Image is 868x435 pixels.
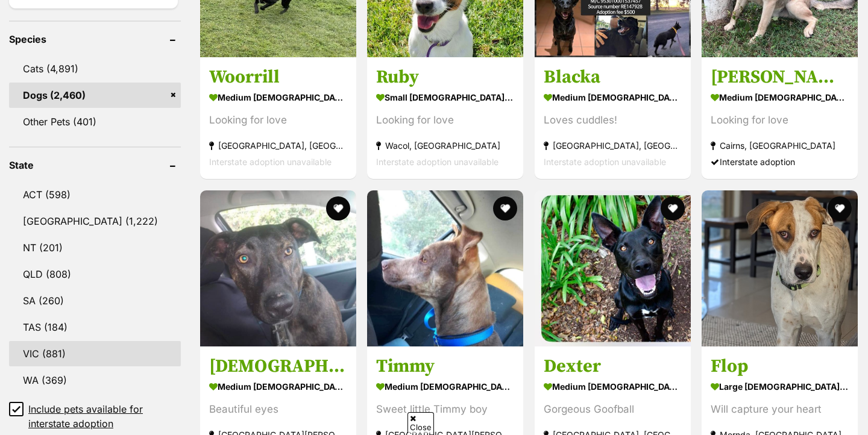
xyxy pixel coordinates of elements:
span: Interstate adoption unavailable [209,157,332,167]
img: Zeus - Kelpie Dog [200,190,356,346]
header: Species [9,34,181,45]
a: ACT (598) [9,182,181,207]
div: Looking for love [711,112,849,128]
img: Flop - Bull Arab Dog [702,190,858,346]
img: Timmy - Kelpie Dog [367,190,523,346]
div: Beautiful eyes [209,401,347,418]
a: TAS (184) [9,315,181,340]
span: Close [407,412,434,433]
strong: medium [DEMOGRAPHIC_DATA] Dog [376,378,514,395]
h3: Ruby [376,66,514,89]
strong: medium [DEMOGRAPHIC_DATA] Dog [711,89,849,106]
div: Looking for love [209,112,347,128]
div: Loves cuddles! [544,112,682,128]
a: [GEOGRAPHIC_DATA] (1,222) [9,208,181,234]
img: Dexter - Australian Kelpie Dog [535,190,691,346]
button: favourite [325,196,350,221]
button: favourite [828,196,852,221]
a: Dogs (2,460) [9,83,181,108]
a: Blacka medium [DEMOGRAPHIC_DATA] Dog Loves cuddles! [GEOGRAPHIC_DATA], [GEOGRAPHIC_DATA] Intersta... [535,57,691,179]
a: Woorrill medium [DEMOGRAPHIC_DATA] Dog Looking for love [GEOGRAPHIC_DATA], [GEOGRAPHIC_DATA] Inte... [200,57,356,179]
a: Other Pets (401) [9,109,181,134]
strong: Cairns, [GEOGRAPHIC_DATA] [711,137,849,154]
div: Will capture your heart [711,401,849,418]
strong: medium [DEMOGRAPHIC_DATA] Dog [544,89,682,106]
span: Interstate adoption unavailable [544,157,666,167]
strong: [GEOGRAPHIC_DATA], [GEOGRAPHIC_DATA] [209,137,347,154]
h3: Woorrill [209,66,347,89]
div: Gorgeous Goofball [544,401,682,418]
button: favourite [493,196,517,221]
a: Include pets available for interstate adoption [9,402,181,431]
header: State [9,160,181,171]
div: Sweet little Timmy boy [376,401,514,418]
a: NT (201) [9,235,181,260]
div: Looking for love [376,112,514,128]
a: [PERSON_NAME] medium [DEMOGRAPHIC_DATA] Dog Looking for love Cairns, [GEOGRAPHIC_DATA] Interstate... [702,57,858,179]
a: VIC (881) [9,341,181,366]
strong: medium [DEMOGRAPHIC_DATA] Dog [209,378,347,395]
a: WA (369) [9,368,181,393]
strong: Wacol, [GEOGRAPHIC_DATA] [376,137,514,154]
strong: medium [DEMOGRAPHIC_DATA] Dog [544,378,682,395]
h3: Flop [711,355,849,378]
h3: Blacka [544,66,682,89]
span: Interstate adoption unavailable [376,157,498,167]
strong: large [DEMOGRAPHIC_DATA] Dog [711,378,849,395]
a: SA (260) [9,288,181,313]
h3: [DEMOGRAPHIC_DATA] [209,355,347,378]
a: Ruby small [DEMOGRAPHIC_DATA] Dog Looking for love Wacol, [GEOGRAPHIC_DATA] Interstate adoption u... [367,57,523,179]
button: favourite [660,196,684,221]
strong: [GEOGRAPHIC_DATA], [GEOGRAPHIC_DATA] [544,137,682,154]
a: Cats (4,891) [9,56,181,81]
h3: [PERSON_NAME] [711,66,849,89]
span: Include pets available for interstate adoption [28,402,181,431]
a: QLD (808) [9,261,181,287]
h3: Dexter [544,355,682,378]
div: Interstate adoption [711,154,849,170]
h3: Timmy [376,355,514,378]
strong: small [DEMOGRAPHIC_DATA] Dog [376,89,514,106]
strong: medium [DEMOGRAPHIC_DATA] Dog [209,89,347,106]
